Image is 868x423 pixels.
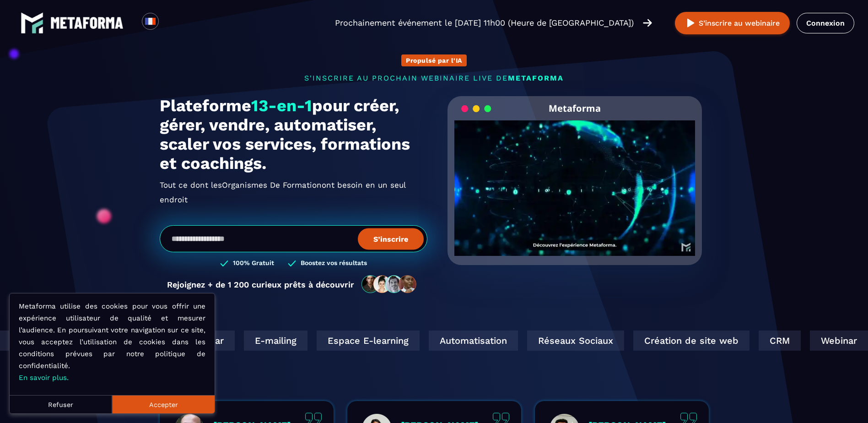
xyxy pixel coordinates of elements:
[461,104,491,113] img: loading
[160,74,709,82] p: s'inscrire au prochain webinaire live de
[10,395,112,413] button: Refuser
[220,259,228,268] img: checked
[643,18,652,28] img: arrow-right
[167,280,354,289] p: Rejoignez + de 1 200 curieux prêts à découvrir
[808,331,866,351] div: Webinar
[358,228,424,249] button: S’inscrire
[508,74,564,82] span: METAFORMA
[797,13,854,33] a: Connexion
[549,96,601,120] h2: Metaforma
[167,17,173,28] input: Search for option
[112,395,215,413] button: Accepter
[145,16,156,27] img: fr
[675,12,790,34] button: S’inscrire au webinaire
[242,331,306,351] div: E-mailing
[19,300,205,384] p: Metaforma utilise des cookies pour vous offrir une expérience utilisateur de qualité et mesurer l...
[160,178,427,207] h2: Tout ce dont les ont besoin en un seul endroit
[685,17,696,29] img: play
[160,96,427,173] h1: Plateforme pour créer, gérer, vendre, automatiser, scaler vos services, formations et coachings.
[222,178,322,192] span: Organismes De Formation
[288,259,296,268] img: checked
[406,57,462,64] p: Propulsé par l'IA
[301,259,367,268] h3: Boostez vos résultats
[19,374,69,382] a: En savoir plus.
[757,331,799,351] div: CRM
[50,17,124,29] img: logo
[233,259,274,268] h3: 100% Gratuit
[359,275,420,294] img: community-people
[335,16,634,29] p: Prochainement événement le [DATE] 11h00 (Heure de [GEOGRAPHIC_DATA])
[175,331,233,351] div: Webinar
[159,13,181,33] div: Search for option
[251,96,312,115] span: 13-en-1
[525,331,622,351] div: Réseaux Sociaux
[315,331,418,351] div: Espace E-learning
[454,120,695,241] video: Your browser does not support the video tag.
[631,331,748,351] div: Création de site web
[21,11,43,34] img: logo
[427,331,516,351] div: Automatisation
